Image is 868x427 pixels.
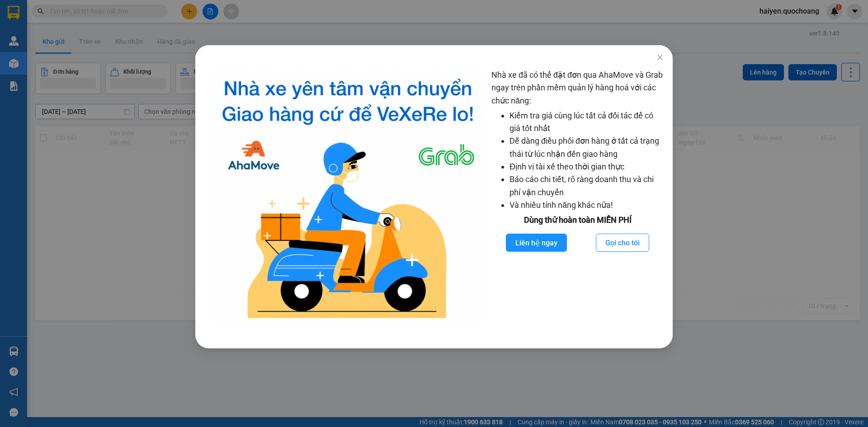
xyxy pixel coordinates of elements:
[509,173,664,199] li: Báo cáo chi tiết, rõ ràng doanh thu và chi phí vận chuyển
[656,54,664,61] span: close
[491,69,664,326] div: Nhà xe đã có thể đặt đơn qua AhaMove và Grab ngay trên phần mềm quản lý hàng hoá với các chức năng:
[509,199,664,211] li: Và nhiều tính năng khác nữa!
[506,234,567,252] button: Liên hệ ngay
[647,45,673,70] button: Close
[515,237,557,249] span: Liên hệ ngay
[491,214,664,226] div: Dùng thử hoàn toàn MIỄN PHÍ
[212,69,484,326] img: logo
[509,109,664,135] li: Kiểm tra giá cùng lúc tất cả đối tác để có giá tốt nhất
[605,237,640,249] span: Gọi cho tôi
[509,135,664,160] li: Dễ dàng điều phối đơn hàng ở tất cả trạng thái từ lúc nhận đến giao hàng
[596,234,649,252] button: Gọi cho tôi
[509,160,664,173] li: Định vị tài xế theo thời gian thực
